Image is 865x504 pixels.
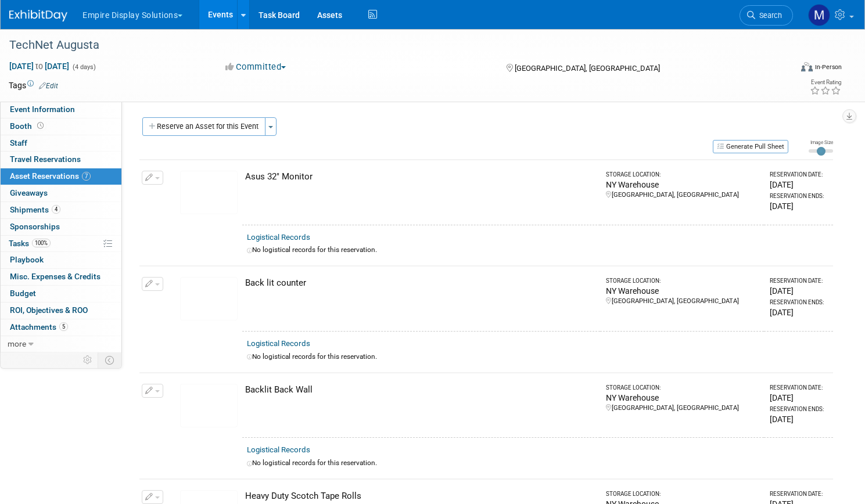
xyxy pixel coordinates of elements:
div: [DATE] [770,285,828,297]
a: Sponsorships [1,219,121,235]
div: Image Size [809,139,833,146]
a: Asset Reservations7 [1,168,121,185]
span: Budget [10,289,36,298]
img: View Images [180,384,238,427]
a: Edit [39,82,58,90]
button: Generate Pull Sheet [713,140,788,153]
a: Giveaways [1,185,121,201]
div: [DATE] [770,413,828,425]
div: Storage Location: [606,171,759,179]
div: Reservation Ends: [770,298,828,307]
div: Reservation Date: [770,277,828,285]
div: [DATE] [770,392,828,404]
div: Asus 32" Monitor [245,171,595,183]
span: 7 [82,172,91,181]
span: ROI, Objectives & ROO [10,305,88,315]
div: [DATE] [770,307,828,318]
button: Committed [221,61,290,73]
div: Reservation Ends: [770,405,828,413]
td: Tags [9,80,58,91]
div: Reservation Date: [770,171,828,179]
span: Playbook [10,255,44,264]
span: Event Information [10,105,75,114]
span: Search [755,11,782,20]
div: [GEOGRAPHIC_DATA], [GEOGRAPHIC_DATA] [606,190,759,200]
div: Reservation Date: [770,384,828,392]
a: Search [740,5,793,26]
a: Staff [1,135,121,152]
div: [GEOGRAPHIC_DATA], [GEOGRAPHIC_DATA] [606,404,759,413]
span: more [8,339,26,348]
div: Reservation Ends: [770,192,828,200]
span: 100% [32,239,51,247]
img: Matt h [808,4,830,26]
img: ExhibitDay [9,10,67,21]
span: Booth not reserved yet [35,121,46,130]
img: View Images [180,277,238,321]
div: [DATE] [770,200,828,212]
a: Attachments5 [1,319,121,336]
a: Logistical Records [247,339,310,348]
span: (4 days) [71,63,96,71]
a: Event Information [1,102,121,118]
div: No logistical records for this reservation. [247,352,828,362]
a: Logistical Records [247,233,310,242]
div: NY Warehouse [606,285,759,297]
span: Booth [10,121,46,131]
span: [GEOGRAPHIC_DATA], [GEOGRAPHIC_DATA] [515,64,660,73]
span: Asset Reservations [10,171,91,181]
span: Staff [10,138,27,147]
div: Backlit Back Wall [245,384,595,396]
div: Reservation Date: [770,490,828,498]
a: Shipments4 [1,202,121,218]
span: [DATE] [DATE] [9,61,70,71]
span: Travel Reservations [10,154,81,164]
div: [DATE] [770,179,828,190]
td: Personalize Event Tab Strip [78,352,98,368]
td: Toggle Event Tabs [98,352,122,368]
a: Misc. Expenses & Credits [1,269,121,285]
div: Event Rating [810,80,841,85]
div: NY Warehouse [606,179,759,190]
div: No logistical records for this reservation. [247,458,828,468]
div: Storage Location: [606,490,759,498]
div: [GEOGRAPHIC_DATA], [GEOGRAPHIC_DATA] [606,297,759,306]
div: Storage Location: [606,277,759,285]
a: more [1,336,121,352]
span: Shipments [10,205,60,214]
div: Heavy Duty Scotch Tape Rolls [245,490,595,502]
div: TechNet Augusta [5,35,771,56]
div: Event Format [717,60,842,78]
div: Back lit counter [245,277,595,289]
div: Storage Location: [606,384,759,392]
a: Logistical Records [247,445,310,454]
a: Travel Reservations [1,152,121,168]
div: No logistical records for this reservation. [247,245,828,255]
span: 5 [59,322,68,331]
span: Misc. Expenses & Credits [10,272,101,281]
div: NY Warehouse [606,392,759,404]
span: Sponsorships [10,222,60,231]
div: In-Person [814,63,842,71]
a: Playbook [1,252,121,268]
span: Giveaways [10,188,48,197]
a: Booth [1,118,121,135]
a: Budget [1,286,121,302]
img: View Images [180,171,238,214]
button: Reserve an Asset for this Event [142,117,265,136]
a: Tasks100% [1,236,121,252]
a: ROI, Objectives & ROO [1,303,121,319]
img: Format-Inperson.png [801,62,813,71]
span: 4 [52,205,60,214]
span: Attachments [10,322,68,332]
span: Tasks [9,239,51,248]
span: to [34,62,45,71]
